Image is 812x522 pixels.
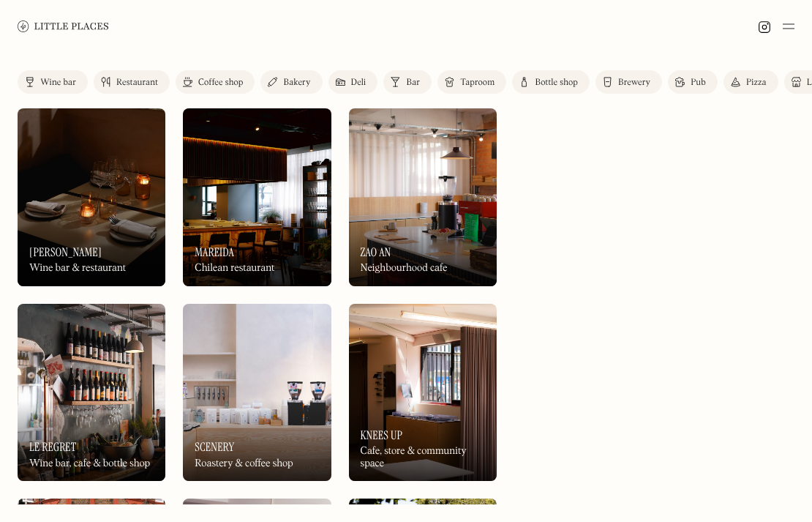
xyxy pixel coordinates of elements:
[116,78,158,87] div: Restaurant
[351,78,366,87] div: Deli
[29,440,76,454] h3: Le Regret
[18,304,165,482] a: Le RegretLe RegretLe RegretWine bar, cafe & bottle shop
[18,70,88,94] a: Wine bar
[406,78,420,87] div: Bar
[723,70,778,94] a: Pizza
[349,304,497,482] a: Knees UpKnees UpKnees UpCafe, store & community space
[361,445,485,470] div: Cafe, store & community space
[668,70,718,94] a: Pub
[349,108,497,286] a: Zao AnZao AnZao AnNeighbourhood cafe
[40,78,76,87] div: Wine bar
[18,108,165,286] a: LunaLuna[PERSON_NAME]Wine bar & restaurant
[18,304,165,482] img: Le Regret
[328,70,378,94] a: Deli
[460,78,495,87] div: Taproom
[361,262,448,275] div: Neighbourhood cafe
[535,78,578,87] div: Bottle shop
[183,304,331,482] img: Scenery
[183,108,331,286] a: MareidaMareidaMareidaChilean restaurant
[437,70,506,94] a: Taproom
[361,245,391,259] h3: Zao An
[349,304,497,482] img: Knees Up
[94,70,170,94] a: Restaurant
[183,304,331,482] a: SceneryScenerySceneryRoastery & coffee shop
[383,70,432,94] a: Bar
[195,440,234,454] h3: Scenery
[260,70,322,94] a: Bakery
[746,78,767,87] div: Pizza
[29,245,102,259] h3: [PERSON_NAME]
[183,108,331,286] img: Mareida
[361,428,403,442] h3: Knees Up
[618,78,650,87] div: Brewery
[176,70,255,94] a: Coffee shop
[349,108,497,286] img: Zao An
[18,108,165,286] img: Luna
[195,245,234,259] h3: Mareida
[29,458,150,470] div: Wine bar, cafe & bottle shop
[283,78,310,87] div: Bakery
[195,262,274,275] div: Chilean restaurant
[195,458,293,470] div: Roastery & coffee shop
[595,70,662,94] a: Brewery
[512,70,590,94] a: Bottle shop
[198,78,243,87] div: Coffee shop
[691,78,706,87] div: Pub
[29,262,126,275] div: Wine bar & restaurant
